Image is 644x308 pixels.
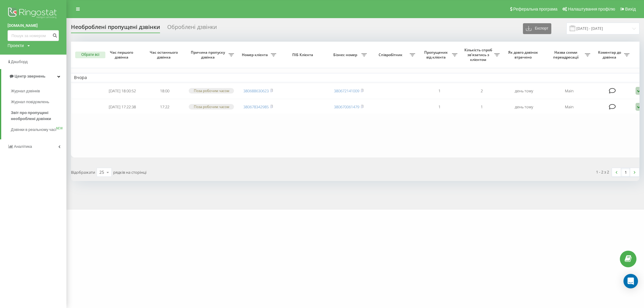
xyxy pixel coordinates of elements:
[596,169,609,175] div: 1 - 2 з 2
[71,24,160,33] div: Необроблені пропущені дзвінки
[11,59,28,64] span: Дашборд
[331,52,361,57] span: Бізнес номер
[11,124,66,135] a: Дзвінки в реальному часіNEW
[113,170,146,175] span: рядків на сторінці
[463,48,494,62] span: Кількість спроб зв'язатись з клієнтом
[334,88,359,94] a: 380672141009
[11,99,49,105] span: Журнал повідомлень
[11,86,66,97] a: Журнал дзвінків
[623,274,638,288] div: Open Intercom Messenger
[460,100,503,114] td: 1
[148,50,181,59] span: Час останнього дзвінка
[568,7,615,11] span: Налаштування профілю
[418,100,460,114] td: 1
[596,50,624,59] span: Коментар до дзвінка
[373,52,410,57] span: Співробітник
[503,100,545,114] td: день тому
[1,69,66,84] a: Центр звернень
[8,23,59,29] a: [DOMAIN_NAME]
[625,7,636,11] span: Вихід
[513,7,558,11] span: Реферальна програма
[189,50,229,59] span: Причина пропуску дзвінка
[8,30,59,41] input: Пошук за номером
[189,88,234,93] div: Поза робочим часом
[11,110,63,122] span: Звіт про пропущені необроблені дзвінки
[548,50,585,59] span: Назва схеми переадресації
[621,168,630,176] a: 1
[508,50,540,59] span: Як довго дзвінок втрачено
[334,104,359,110] a: 380670061479
[71,170,95,175] span: Відображати
[243,104,269,110] a: 380678342985
[11,107,66,124] a: Звіт про пропущені необроблені дзвінки
[11,97,66,107] a: Журнал повідомлень
[14,144,32,149] span: Аналiтика
[503,84,545,98] td: день тому
[14,74,45,78] span: Центр звернень
[460,84,503,98] td: 2
[545,84,593,98] td: Main
[418,84,460,98] td: 1
[243,88,269,94] a: 380688630623
[11,127,56,133] span: Дзвінки в реальному часі
[545,100,593,114] td: Main
[143,84,186,98] td: 18:00
[106,50,139,59] span: Час першого дзвінка
[8,43,24,49] div: Проекти
[101,84,143,98] td: [DATE] 18:00:52
[421,50,452,59] span: Пропущених від клієнта
[75,52,105,58] button: Обрати всі
[143,100,186,114] td: 17:22
[99,169,104,175] div: 25
[167,24,217,33] div: Оброблені дзвінки
[523,23,551,34] button: Експорт
[11,88,40,94] span: Журнал дзвінків
[189,104,234,109] div: Поза робочим часом
[240,52,271,57] span: Номер клієнта
[101,100,143,114] td: [DATE] 17:22:38
[284,52,322,57] span: ПІБ Клієнта
[8,6,59,21] img: Ringostat logo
